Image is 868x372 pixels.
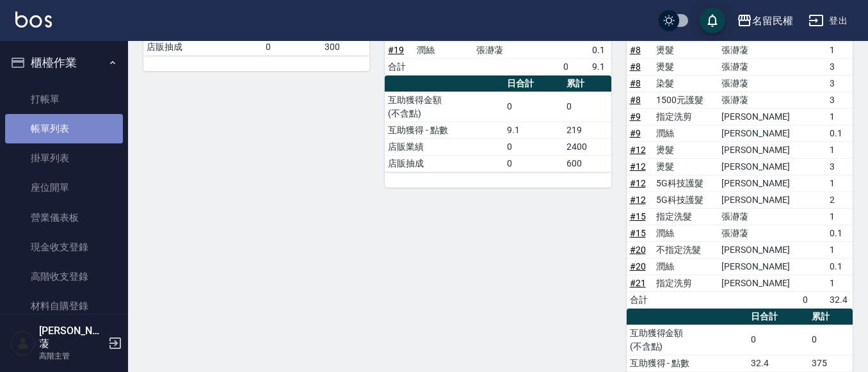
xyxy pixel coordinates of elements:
[630,178,646,188] a: #12
[718,258,800,275] td: [PERSON_NAME]
[748,355,808,371] td: 32.4
[630,161,646,172] a: #12
[653,142,718,158] td: 燙髮
[630,61,641,72] a: #8
[630,45,641,55] a: #8
[504,92,563,122] td: 0
[5,173,123,202] a: 座位開單
[630,278,646,288] a: #21
[627,291,653,308] td: 合計
[718,108,800,125] td: [PERSON_NAME]
[826,158,853,175] td: 3
[826,58,853,75] td: 3
[385,138,504,155] td: 店販業績
[700,8,725,33] button: save
[5,203,123,232] a: 營業儀表板
[143,38,262,55] td: 店販抽成
[718,158,800,175] td: [PERSON_NAME]
[826,275,853,291] td: 1
[718,42,800,58] td: 張瀞蓤
[718,225,800,241] td: 張瀞蓤
[414,42,473,58] td: 潤絲
[718,58,800,75] td: 張瀞蓤
[589,42,611,58] td: 0.1
[630,145,646,155] a: #12
[808,325,853,355] td: 0
[748,325,808,355] td: 0
[627,355,748,371] td: 互助獲得 - 點數
[826,175,853,191] td: 1
[653,241,718,258] td: 不指定洗髮
[504,155,563,172] td: 0
[563,138,611,155] td: 2400
[5,232,123,262] a: 現金收支登錄
[653,191,718,208] td: 5G科技護髮
[630,111,641,122] a: #9
[826,142,853,158] td: 1
[826,225,853,241] td: 0.1
[630,261,646,271] a: #20
[803,9,853,33] button: 登出
[262,38,322,55] td: 0
[826,108,853,125] td: 1
[826,258,853,275] td: 0.1
[718,208,800,225] td: 張瀞蓤
[826,92,853,108] td: 3
[718,175,800,191] td: [PERSON_NAME]
[800,291,826,308] td: 0
[504,76,563,92] th: 日合計
[504,138,563,155] td: 0
[718,191,800,208] td: [PERSON_NAME]
[5,262,123,291] a: 高階收支登錄
[826,42,853,58] td: 1
[563,76,611,92] th: 累計
[560,58,588,75] td: 0
[563,155,611,172] td: 600
[563,92,611,122] td: 0
[5,114,123,143] a: 帳單列表
[653,158,718,175] td: 燙髮
[5,46,123,79] button: 櫃檯作業
[630,78,641,88] a: #8
[653,42,718,58] td: 燙髮
[385,92,504,122] td: 互助獲得金額 (不含點)
[630,211,646,222] a: #15
[630,195,646,205] a: #12
[653,225,718,241] td: 潤絲
[653,275,718,291] td: 指定洗剪
[826,191,853,208] td: 2
[473,42,560,58] td: 張瀞蓤
[653,92,718,108] td: 1500元護髮
[5,291,123,321] a: 材料自購登錄
[826,125,853,142] td: 0.1
[15,12,52,28] img: Logo
[39,325,104,350] h5: [PERSON_NAME]蓤
[5,85,123,114] a: 打帳單
[718,241,800,258] td: [PERSON_NAME]
[385,122,504,138] td: 互助獲得 - 點數
[388,45,404,55] a: #19
[630,228,646,238] a: #15
[321,38,369,55] td: 300
[385,58,413,75] td: 合計
[718,92,800,108] td: 張瀞蓤
[653,75,718,92] td: 染髮
[630,95,641,105] a: #8
[385,155,504,172] td: 店販抽成
[718,125,800,142] td: [PERSON_NAME]
[5,143,123,173] a: 掛單列表
[589,58,611,75] td: 9.1
[627,325,748,355] td: 互助獲得金額 (不含點)
[39,350,104,362] p: 高階主管
[653,258,718,275] td: 潤絲
[718,142,800,158] td: [PERSON_NAME]
[718,75,800,92] td: 張瀞蓤
[504,122,563,138] td: 9.1
[752,13,793,29] div: 名留民權
[653,208,718,225] td: 指定洗髮
[630,128,641,138] a: #9
[653,125,718,142] td: 潤絲
[653,175,718,191] td: 5G科技護髮
[718,275,800,291] td: [PERSON_NAME]
[10,330,36,356] img: Person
